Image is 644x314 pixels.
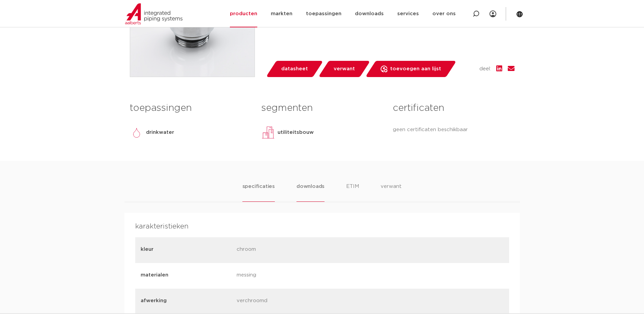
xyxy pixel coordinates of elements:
[141,245,232,253] p: kleur
[479,65,491,73] span: deel:
[266,61,323,77] a: datasheet
[130,101,251,115] h3: toepassingen
[261,101,383,115] h3: segmenten
[393,101,514,115] h3: certificaten
[334,64,355,74] span: verwant
[242,183,275,202] li: specificaties
[237,297,328,306] p: verchroomd
[146,128,174,137] p: drinkwater
[237,271,328,281] p: messing
[281,64,308,74] span: datasheet
[278,128,314,137] p: utiliteitsbouw
[381,183,402,202] li: verwant
[135,221,509,232] h4: karakteristieken
[393,126,514,134] p: geen certificaten beschikbaar
[141,297,232,305] p: afwerking
[130,126,143,139] img: drinkwater
[318,61,370,77] a: verwant
[296,183,325,202] li: downloads
[237,245,328,255] p: chroom
[346,183,359,202] li: ETIM
[141,271,232,279] p: materialen
[261,126,275,139] img: utiliteitsbouw
[390,64,441,74] span: toevoegen aan lijst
